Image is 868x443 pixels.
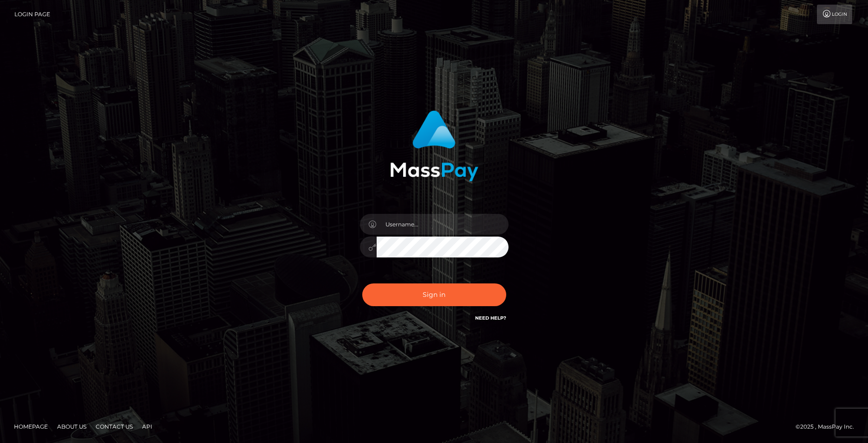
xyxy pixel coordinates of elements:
[475,315,506,321] a: Need Help?
[362,283,506,306] button: Sign in
[14,5,50,24] a: Login Page
[390,110,478,181] img: MassPay Login
[53,419,90,434] a: About Us
[796,422,861,432] div: © 2025 , MassPay Inc.
[817,5,852,24] a: Login
[10,419,52,434] a: Homepage
[377,214,509,235] input: Username...
[138,419,156,434] a: API
[92,419,137,434] a: Contact Us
